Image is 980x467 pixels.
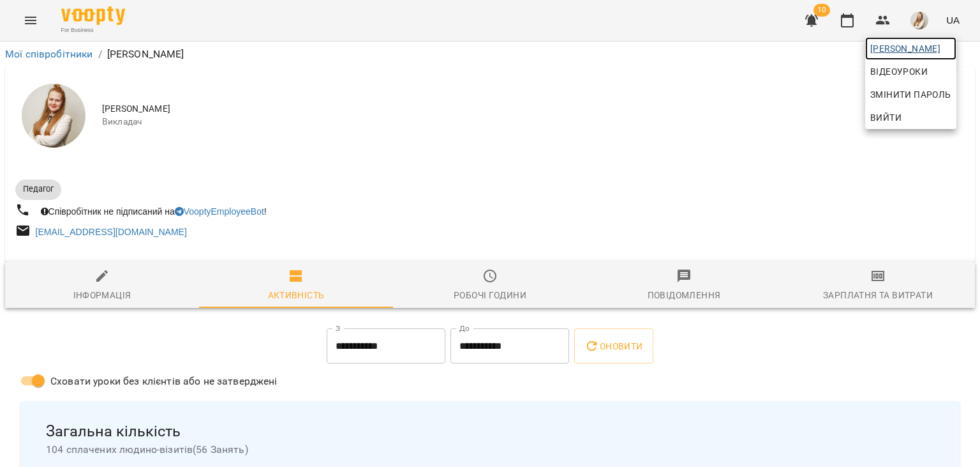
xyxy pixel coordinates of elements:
[870,87,951,102] span: Змінити пароль
[865,37,956,60] a: [PERSON_NAME]
[870,41,951,56] span: [PERSON_NAME]
[865,106,956,129] button: Вийти
[865,83,956,106] a: Змінити пароль
[865,60,933,83] a: Відеоуроки
[870,110,902,125] span: Вийти
[870,64,928,79] span: Відеоуроки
